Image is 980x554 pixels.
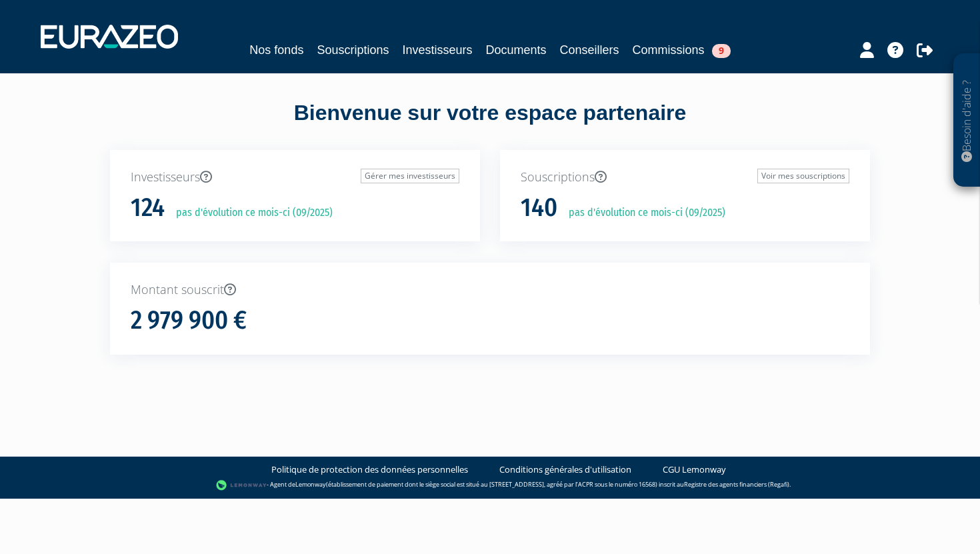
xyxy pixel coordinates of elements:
a: Commissions9 [633,41,731,59]
a: Registre des agents financiers (Regafi) [684,480,789,489]
a: Documents [486,41,547,59]
a: Nos fonds [249,41,303,59]
h1: 140 [521,194,557,222]
a: Souscriptions [317,41,389,59]
a: Conditions générales d'utilisation [499,463,631,476]
div: Bienvenue sur votre espace partenaire [100,98,880,150]
p: Souscriptions [521,169,849,186]
p: pas d'évolution ce mois-ci (09/2025) [167,205,333,221]
p: Besoin d'aide ? [959,61,975,181]
span: 9 [712,44,731,58]
p: Investisseurs [131,169,459,186]
img: logo-lemonway.png [216,479,267,492]
a: Investisseurs [402,41,472,59]
p: Montant souscrit [131,281,849,299]
h1: 2 979 900 € [131,307,247,335]
a: Lemonway [295,480,326,489]
a: CGU Lemonway [663,463,726,476]
a: Gérer mes investisseurs [361,169,459,183]
a: Voir mes souscriptions [757,169,849,183]
img: 1732889491-logotype_eurazeo_blanc_rvb.png [41,25,178,49]
p: pas d'évolution ce mois-ci (09/2025) [559,205,725,221]
a: Conseillers [560,41,619,59]
a: Politique de protection des données personnelles [271,463,468,476]
h1: 124 [131,194,165,222]
div: - Agent de (établissement de paiement dont le siège social est situé au [STREET_ADDRESS], agréé p... [13,479,967,492]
